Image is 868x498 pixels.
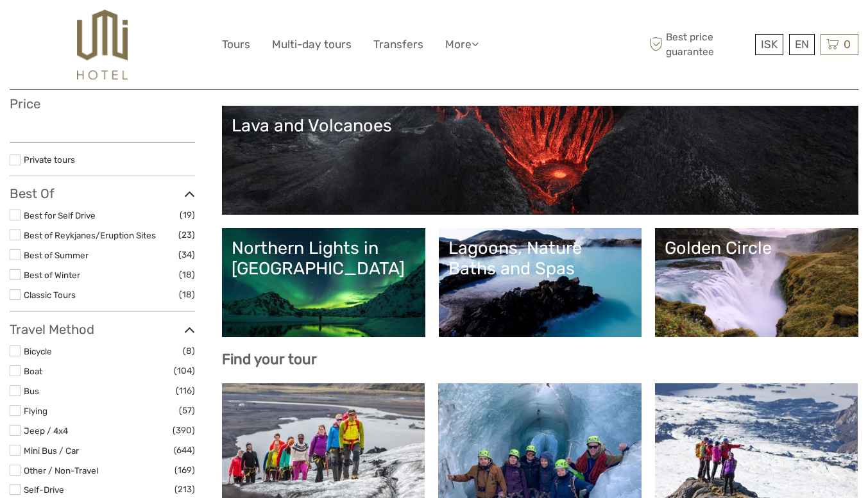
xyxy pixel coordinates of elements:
[24,426,68,436] a: Jeep / 4x4
[179,403,195,418] span: (57)
[174,482,195,497] span: (213)
[10,96,195,112] h3: Price
[232,115,849,136] div: Lava and Volcanoes
[665,238,849,328] a: Golden Circle
[232,115,849,205] a: Lava and Volcanoes
[222,35,250,54] a: Tours
[24,346,52,356] a: Bicycle
[24,386,39,396] a: Bus
[174,443,195,458] span: (644)
[24,445,79,456] a: Mini Bus / Car
[10,322,195,337] h3: Travel Method
[448,238,633,279] div: Lagoons, Nature Baths and Spas
[179,287,195,302] span: (18)
[222,351,317,368] b: Find your tour
[174,363,195,378] span: (104)
[232,238,416,279] div: Northern Lights in [GEOGRAPHIC_DATA]
[176,383,195,398] span: (116)
[842,38,853,51] span: 0
[24,210,96,220] a: Best for Self Drive
[174,463,195,477] span: (169)
[272,35,352,54] a: Multi-day tours
[24,154,75,165] a: Private tours
[173,423,195,438] span: (390)
[24,485,64,495] a: Self-Drive
[232,238,416,328] a: Northern Lights in [GEOGRAPHIC_DATA]
[789,34,815,55] div: EN
[77,10,128,79] img: 526-1e775aa5-7374-4589-9d7e-5793fb20bdfc_logo_big.jpg
[24,465,98,476] a: Other / Non-Travel
[24,250,89,260] a: Best of Summer
[646,30,752,58] span: Best price guarantee
[178,247,195,262] span: (34)
[24,290,76,300] a: Classic Tours
[24,230,156,240] a: Best of Reykjanes/Eruption Sites
[180,208,195,222] span: (19)
[373,35,423,54] a: Transfers
[10,186,195,201] h3: Best Of
[24,270,80,280] a: Best of Winter
[24,406,47,416] a: Flying
[761,38,778,51] span: ISK
[665,238,849,258] div: Golden Circle
[179,267,195,282] span: (18)
[448,238,633,328] a: Lagoons, Nature Baths and Spas
[178,228,195,242] span: (23)
[183,344,195,358] span: (8)
[445,35,479,54] a: More
[24,366,42,376] a: Boat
